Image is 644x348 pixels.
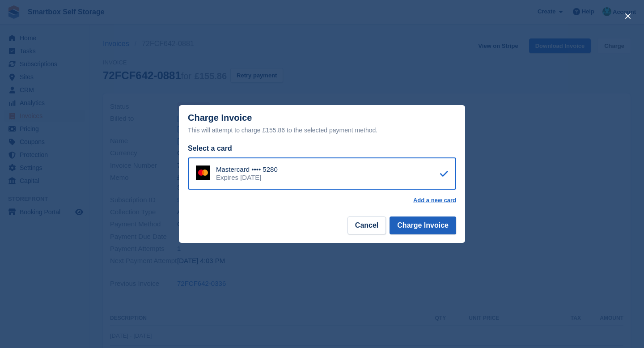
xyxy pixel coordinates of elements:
[188,113,456,136] div: Charge Invoice
[188,125,456,136] div: This will attempt to charge £155.86 to the selected payment method.
[196,166,210,180] img: Mastercard Logo
[188,143,456,154] div: Select a card
[621,9,635,23] button: close
[347,216,386,234] button: Cancel
[413,197,456,204] a: Add a new card
[216,166,278,174] div: Mastercard •••• 5280
[216,174,278,182] div: Expires [DATE]
[390,216,456,234] button: Charge Invoice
